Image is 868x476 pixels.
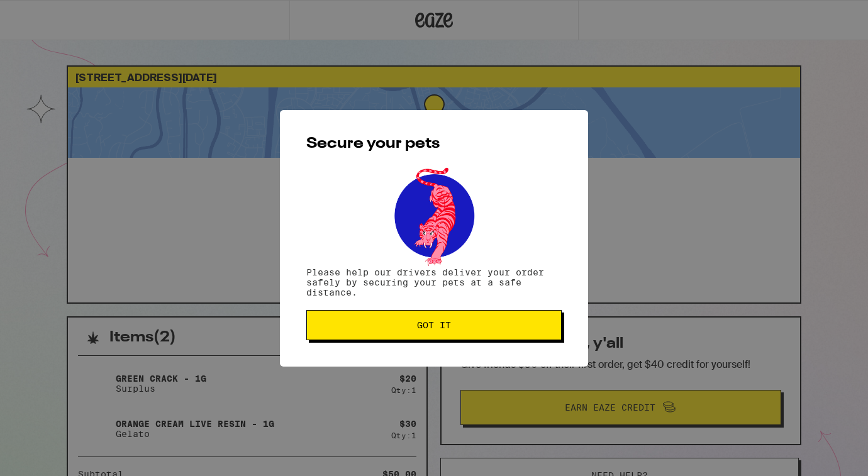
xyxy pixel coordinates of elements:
[306,310,562,340] button: Got it
[417,321,451,329] span: Got it
[8,9,91,19] span: Hi. Need any help?
[306,267,562,297] p: Please help our drivers deliver your order safely by securing your pets at a safe distance.
[382,164,486,267] img: pets
[306,136,562,152] h2: Secure your pets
